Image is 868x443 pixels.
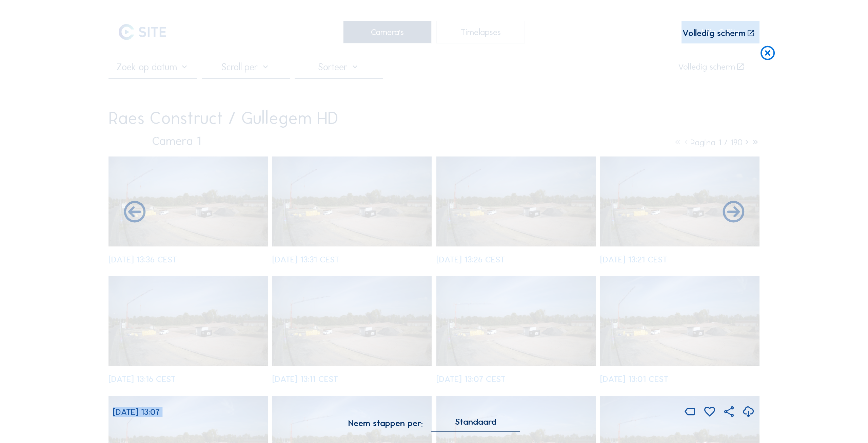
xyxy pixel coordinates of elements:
[431,419,520,432] div: Standaard
[455,419,496,425] div: Standaard
[122,200,147,226] i: Forward
[683,29,746,38] div: Volledig scherm
[348,419,423,427] div: Neem stappen per:
[113,407,160,417] span: [DATE] 13:07
[721,200,746,226] i: Back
